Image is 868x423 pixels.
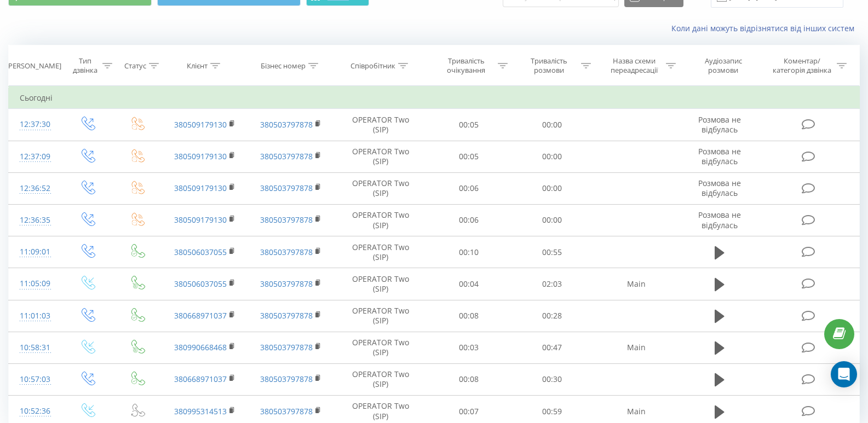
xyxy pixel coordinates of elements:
div: Тип дзвінка [71,56,99,75]
a: 380668971037 [174,374,227,384]
td: OPERATOR Two (SIP) [334,236,427,268]
div: 11:09:01 [20,241,51,263]
a: 380668971037 [174,310,227,321]
a: 380506037055 [174,247,227,257]
a: 380503797878 [260,279,313,289]
td: Main [593,332,680,363]
a: 380509179130 [174,119,227,130]
td: 00:08 [427,363,510,395]
a: 380509179130 [174,215,227,225]
a: 380503797878 [260,215,313,225]
a: 380503797878 [260,119,313,130]
td: 00:00 [510,141,594,172]
div: 10:58:31 [20,337,51,358]
td: OPERATOR Two (SIP) [334,332,427,363]
a: 380509179130 [174,151,227,161]
td: OPERATOR Two (SIP) [334,363,427,395]
a: 380990668468 [174,342,227,352]
td: OPERATOR Two (SIP) [334,109,427,141]
span: Розмова не відбулась [698,210,741,230]
td: 00:00 [510,172,594,204]
td: OPERATOR Two (SIP) [334,268,427,300]
div: Клієнт [187,61,208,71]
div: 12:37:09 [20,146,51,167]
td: 00:05 [427,109,510,141]
div: 10:57:03 [20,369,51,390]
div: Співробітник [350,61,395,71]
div: Назва схеми переадресації [605,56,663,75]
div: Тривалість розмови [520,56,578,75]
td: Main [593,268,680,300]
td: 00:30 [510,363,594,395]
td: 00:55 [510,236,594,268]
a: 380503797878 [260,183,313,193]
td: 00:28 [510,300,594,332]
span: Розмова не відбулась [698,146,741,166]
td: 00:06 [427,204,510,236]
a: Коли дані можуть відрізнятися вiд інших систем [671,23,860,33]
td: 00:10 [427,236,510,268]
div: Статус [124,61,146,71]
td: OPERATOR Two (SIP) [334,300,427,332]
a: 380503797878 [260,247,313,257]
a: 380995314513 [174,406,227,416]
div: 12:36:35 [20,210,51,231]
a: 380503797878 [260,310,313,321]
td: 00:00 [510,109,594,141]
td: OPERATOR Two (SIP) [334,172,427,204]
a: 380503797878 [260,151,313,161]
td: OPERATOR Two (SIP) [334,204,427,236]
div: [PERSON_NAME] [6,61,61,71]
div: 11:05:09 [20,273,51,294]
div: Бізнес номер [261,61,306,71]
a: 380509179130 [174,183,227,193]
div: Коментар/категорія дзвінка [770,56,834,75]
td: 02:03 [510,268,594,300]
span: Розмова не відбулась [698,114,741,135]
a: 380506037055 [174,279,227,289]
td: 00:06 [427,172,510,204]
a: 380503797878 [260,406,313,416]
div: Тривалість очікування [437,56,495,75]
a: 380503797878 [260,374,313,384]
div: 11:01:03 [20,305,51,327]
td: 00:47 [510,332,594,363]
td: 00:08 [427,300,510,332]
td: Сьогодні [9,87,860,109]
span: Розмова не відбулась [698,178,741,198]
div: 10:52:36 [20,401,51,422]
a: 380503797878 [260,342,313,352]
td: 00:04 [427,268,510,300]
div: 12:36:52 [20,178,51,199]
td: 00:03 [427,332,510,363]
div: Open Intercom Messenger [831,361,857,387]
div: Аудіозапис розмови [689,56,757,75]
td: 00:05 [427,141,510,172]
td: OPERATOR Two (SIP) [334,141,427,172]
td: 00:00 [510,204,594,236]
div: 12:37:30 [20,114,51,135]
